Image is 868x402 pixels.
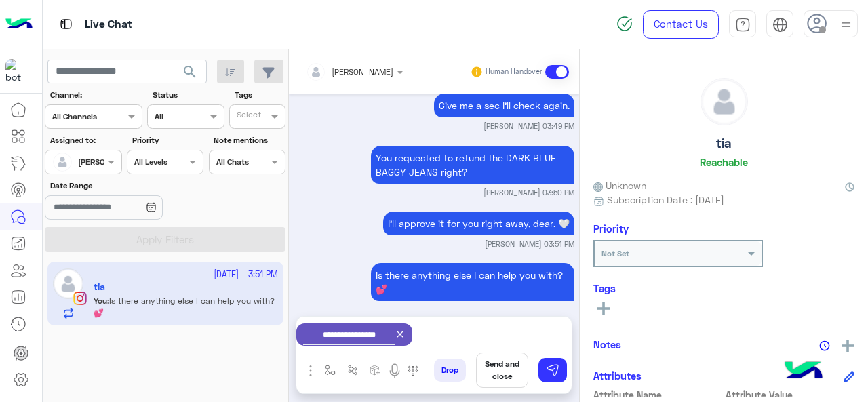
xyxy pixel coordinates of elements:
img: Logo [5,10,33,39]
span: Attribute Name [593,388,723,402]
button: Apply Filters [45,227,285,252]
img: create order [370,365,380,376]
p: 14/10/2025, 3:50 PM [371,146,574,184]
h6: Tags [593,282,854,294]
img: make a call [408,365,418,376]
span: Attribute Value [726,388,855,402]
button: Trigger scenario [342,359,364,382]
span: Unknown [593,178,646,193]
img: tab [772,17,788,33]
p: 14/10/2025, 3:51 PM [383,212,574,235]
button: select flow [319,359,342,382]
img: tab [58,16,75,33]
small: Human Handover [486,66,542,77]
button: Drop [434,359,466,382]
label: Priority [132,134,202,146]
label: Tags [235,89,284,101]
label: Note mentions [214,134,283,146]
img: send attachment [302,363,319,379]
small: [PERSON_NAME] 03:50 PM [484,187,574,198]
img: notes [819,340,830,351]
span: [PERSON_NAME] [332,66,393,77]
img: send voice note [387,363,403,379]
p: 14/10/2025, 3:51 PM [371,263,574,301]
button: search [174,60,207,89]
img: profile [837,16,854,33]
div: Select [235,108,261,124]
a: tab [729,10,756,39]
img: defaultAdmin.png [701,79,747,125]
button: create order [364,359,387,382]
small: [PERSON_NAME] 03:51 PM [485,239,574,249]
h6: Attributes [593,369,642,382]
p: 14/10/2025, 3:49 PM [434,94,574,117]
p: Live Chat [85,16,132,34]
img: spinner [616,16,633,32]
a: Contact Us [643,10,719,39]
img: 317874714732967 [5,59,30,83]
img: add [842,340,854,352]
h6: Priority [593,222,629,235]
h5: tia [716,136,732,151]
img: hulul-logo.png [780,348,827,395]
label: Channel: [50,89,141,101]
h6: Reachable [700,156,748,168]
span: search [182,64,198,80]
img: send message [546,363,559,377]
span: Subscription Date : [DATE] [607,193,724,207]
img: select flow [325,365,336,376]
label: Status [153,89,222,101]
b: Not Set [601,248,629,258]
label: Assigned to: [50,134,120,146]
img: tab [735,17,751,33]
label: Date Range [50,180,202,192]
h6: Notes [593,338,621,350]
small: [PERSON_NAME] 03:49 PM [484,121,574,132]
img: defaultAdmin.png [53,153,72,172]
button: Send and close [476,353,528,388]
img: Trigger scenario [347,365,358,376]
